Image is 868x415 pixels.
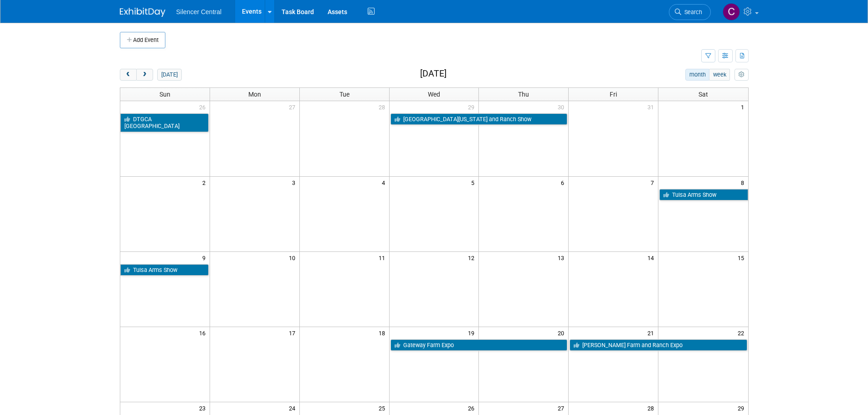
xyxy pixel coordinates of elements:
a: Tulsa Arms Show [659,189,748,201]
span: Thu [518,91,529,98]
span: 12 [467,252,478,263]
img: ExhibitDay [120,8,165,17]
span: Wed [428,91,440,98]
span: 5 [470,177,478,188]
span: Fri [610,91,617,98]
span: 3 [291,177,299,188]
a: DTGCA [GEOGRAPHIC_DATA] [120,113,209,132]
span: 27 [288,101,299,113]
span: 19 [467,327,478,338]
a: [GEOGRAPHIC_DATA][US_STATE] and Ranch Show [390,113,568,125]
span: 26 [467,402,478,414]
span: 24 [288,402,299,414]
button: myCustomButton [734,69,748,81]
span: 31 [647,101,658,113]
span: Search [681,9,702,15]
span: 26 [198,101,210,113]
i: Personalize Calendar [739,72,745,78]
span: 11 [378,252,389,263]
span: 23 [198,402,210,414]
span: 18 [378,327,389,338]
span: 21 [647,327,658,338]
span: 29 [737,402,748,414]
button: Add Event [120,32,165,48]
button: month [685,69,709,81]
span: 10 [288,252,299,263]
span: 2 [201,177,210,188]
span: 22 [737,327,748,338]
span: Silencer Central [176,8,222,15]
span: 30 [557,101,568,113]
a: Gateway Farm Expo [390,339,568,351]
span: 15 [737,252,748,263]
a: Tulsa Arms Show [120,264,209,276]
h2: [DATE] [420,69,447,79]
span: 1 [740,101,748,113]
a: [PERSON_NAME] Farm and Ranch Expo [570,339,747,351]
span: Sun [159,91,170,98]
span: 17 [288,327,299,338]
span: 4 [381,177,389,188]
span: 9 [201,252,210,263]
span: 20 [557,327,568,338]
span: 29 [467,101,478,113]
span: Sat [699,91,708,98]
span: 7 [650,177,658,188]
span: 16 [198,327,210,338]
button: week [709,69,730,81]
button: next [136,69,153,81]
span: 6 [560,177,568,188]
span: Tue [339,91,349,98]
span: 8 [740,177,748,188]
a: Search [669,4,711,20]
span: 28 [647,402,658,414]
span: 28 [378,101,389,113]
span: Mon [248,91,261,98]
span: 13 [557,252,568,263]
span: 27 [557,402,568,414]
img: Cade Cox [723,3,740,20]
span: 14 [647,252,658,263]
button: [DATE] [157,69,181,81]
span: 25 [378,402,389,414]
button: prev [120,69,137,81]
